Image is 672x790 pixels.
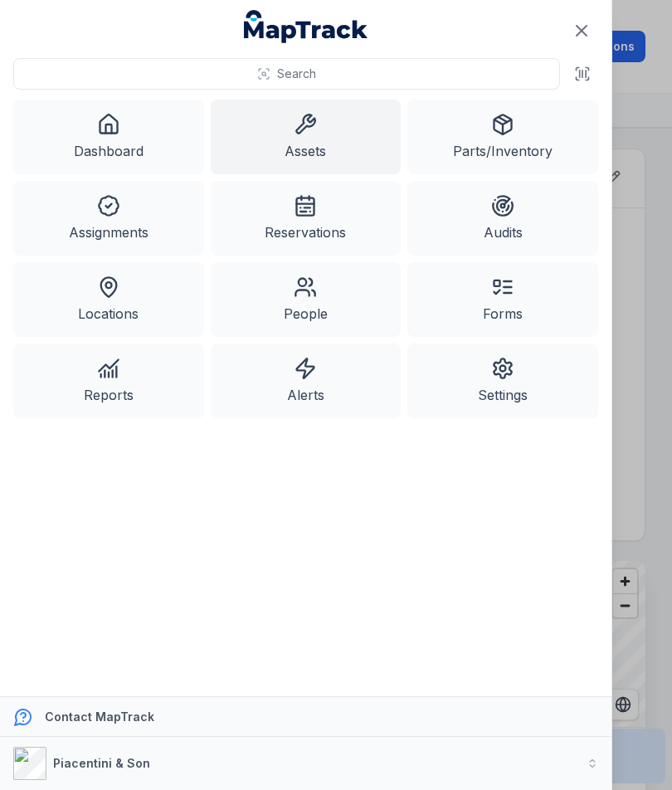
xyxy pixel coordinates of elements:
[13,100,204,174] a: Dashboard
[211,344,402,418] a: Alerts
[45,710,154,724] strong: Contact MapTrack
[13,58,560,90] button: Search
[13,344,204,418] a: Reports
[277,66,316,82] span: Search
[407,100,598,174] a: Parts/Inventory
[53,756,150,770] strong: Piacentini & Son
[564,13,599,48] button: Close navigation
[407,344,598,418] a: Settings
[211,262,402,337] a: People
[211,100,402,174] a: Assets
[407,262,598,337] a: Forms
[244,10,368,43] a: MapTrack
[407,181,598,256] a: Audits
[13,262,204,337] a: Locations
[211,181,402,256] a: Reservations
[13,181,204,256] a: Assignments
